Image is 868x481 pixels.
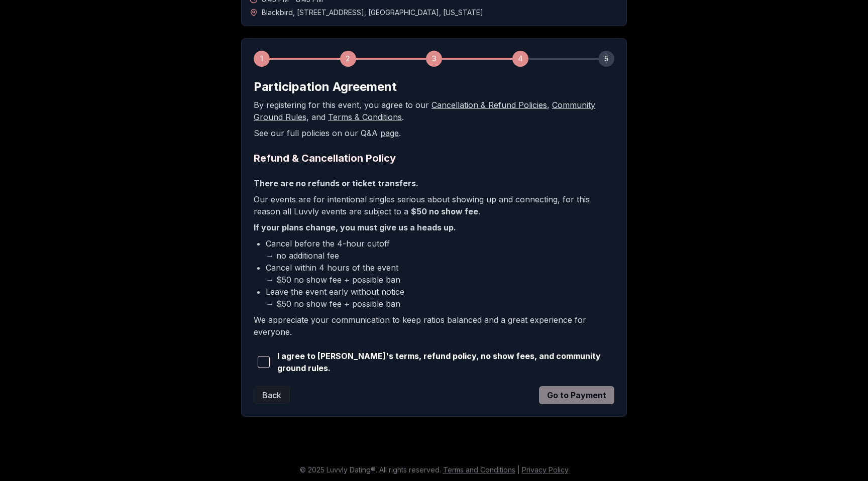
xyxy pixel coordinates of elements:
p: There are no refunds or ticket transfers. [254,177,614,189]
p: We appreciate your communication to keep ratios balanced and a great experience for everyone. [254,314,614,338]
div: 2 [340,51,356,67]
span: Blackbird , [STREET_ADDRESS] , [GEOGRAPHIC_DATA] , [US_STATE] [262,8,483,18]
button: Back [254,386,290,404]
a: Terms and Conditions [443,465,515,474]
p: Our events are for intentional singles serious about showing up and connecting, for this reason a... [254,193,614,217]
div: 3 [426,51,442,67]
a: Privacy Policy [522,465,569,474]
p: If your plans change, you must give us a heads up. [254,221,614,233]
div: 5 [598,51,614,67]
a: Terms & Conditions [328,112,402,122]
span: | [517,465,520,474]
b: $50 no show fee [411,206,478,216]
li: Cancel within 4 hours of the event → $50 no show fee + possible ban [266,262,614,286]
div: 1 [254,51,270,67]
p: See our full policies on our Q&A . [254,127,614,139]
h2: Participation Agreement [254,79,614,95]
a: Cancellation & Refund Policies [431,100,547,110]
p: By registering for this event, you agree to our , , and . [254,99,614,123]
span: I agree to [PERSON_NAME]'s terms, refund policy, no show fees, and community ground rules. [277,350,614,374]
div: 4 [512,51,528,67]
a: page [380,128,399,138]
h2: Refund & Cancellation Policy [254,151,614,165]
li: Cancel before the 4-hour cutoff → no additional fee [266,237,614,262]
li: Leave the event early without notice → $50 no show fee + possible ban [266,286,614,310]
